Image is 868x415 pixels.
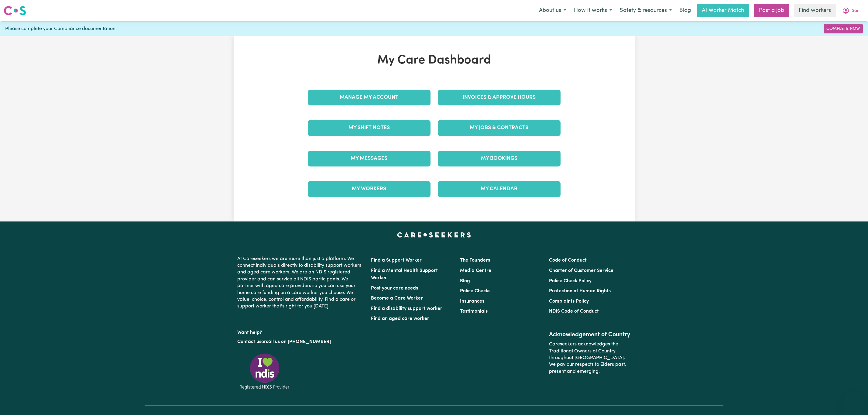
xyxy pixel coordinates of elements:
button: Safety & resources [616,4,676,17]
p: Want help? [237,327,364,336]
img: Careseekers logo [4,5,26,16]
a: Manage My Account [308,90,431,105]
span: Sani [852,8,860,14]
a: Careseekers logo [4,4,26,18]
a: My Messages [308,151,431,166]
a: Find a disability support worker [371,306,442,311]
button: How it works [570,4,616,17]
a: Post a job [754,4,789,17]
a: My Bookings [438,151,561,166]
a: Police Check Policy [549,279,592,283]
a: Protection of Human Rights [549,289,611,293]
a: Code of Conduct [549,258,587,263]
h1: My Care Dashboard [304,53,564,68]
a: Invoices & Approve Hours [438,90,561,105]
a: Find a Mental Health Support Worker [371,268,438,280]
a: Testimonials [460,309,488,314]
a: Careseekers home page [397,232,471,237]
a: NDIS Code of Conduct [549,309,599,314]
button: My Account [838,4,864,17]
a: Become a Care Worker [371,296,423,301]
p: or [237,336,364,348]
a: Blog [460,279,470,283]
a: My Calendar [438,181,561,197]
a: My Shift Notes [308,120,431,136]
iframe: Button to launch messaging window, conversation in progress [844,391,863,410]
a: Complete Now [824,24,863,33]
a: The Founders [460,258,490,263]
a: My Jobs & Contracts [438,120,561,136]
a: call us on [PHONE_NUMBER] [266,339,331,344]
a: Find an aged care worker [371,316,429,321]
a: Post your care needs [371,286,418,291]
a: Police Checks [460,289,490,293]
button: About us [535,4,570,17]
span: Please complete your Compliance documentation. [5,25,117,33]
a: Complaints Policy [549,299,589,304]
p: Careseekers acknowledges the Traditional Owners of Country throughout [GEOGRAPHIC_DATA]. We pay o... [549,338,631,377]
img: Registered NDIS provider [237,352,292,390]
a: Blog [676,4,695,17]
a: Contact us [237,339,261,344]
a: My Workers [308,181,431,197]
a: Find workers [794,4,836,17]
a: Media Centre [460,268,491,273]
a: Insurances [460,299,484,304]
a: Charter of Customer Service [549,268,613,273]
a: AI Worker Match [697,4,749,17]
h2: Acknowledgement of Country [549,331,631,338]
a: Find a Support Worker [371,258,422,263]
p: At Careseekers we are more than just a platform. We connect individuals directly to disability su... [237,253,364,312]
